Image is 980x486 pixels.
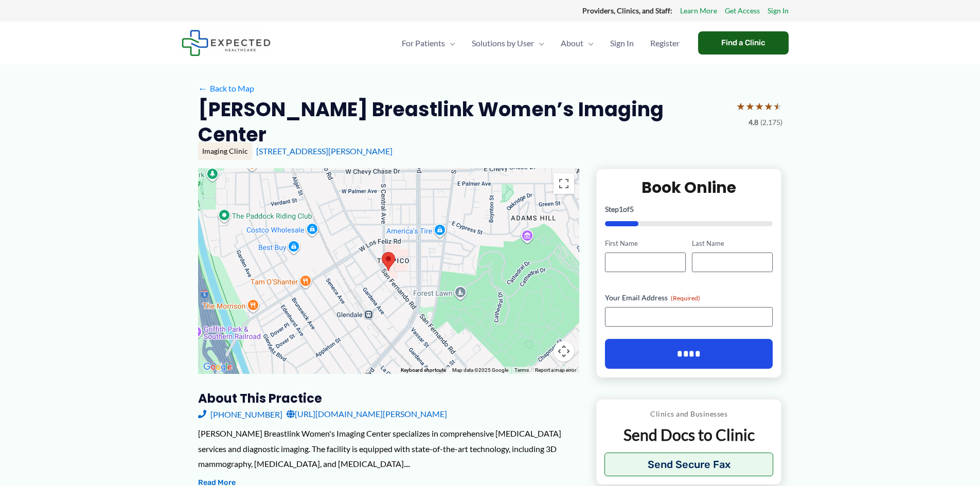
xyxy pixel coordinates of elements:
a: ←Back to Map [198,81,254,96]
span: ★ [745,97,755,116]
a: Learn More [680,4,717,17]
strong: Providers, Clinics, and Staff: [582,6,672,15]
a: Sign In [768,4,789,17]
a: Register [642,25,688,61]
a: Report a map error [535,367,576,373]
a: Find a Clinic [698,31,789,55]
span: 5 [630,205,634,213]
span: ← [198,83,208,93]
span: For Patients [402,25,445,61]
span: Solutions by User [472,25,534,61]
span: ★ [773,97,782,116]
button: Map camera controls [554,341,574,362]
span: ★ [736,97,745,116]
span: (Required) [671,294,700,302]
a: [PHONE_NUMBER] [198,406,282,422]
span: 1 [619,205,623,213]
img: Google [201,361,235,374]
span: About [561,25,583,61]
a: Sign In [602,25,642,61]
p: Step of [605,206,773,213]
span: Sign In [610,25,634,61]
label: Your Email Address [605,293,773,303]
img: Expected Healthcare Logo - side, dark font, small [182,30,271,56]
label: Last Name [692,239,773,248]
div: Imaging Clinic [198,142,252,160]
h2: Book Online [605,177,773,197]
p: Clinics and Businesses [604,407,774,421]
button: Keyboard shortcuts [401,367,446,374]
a: [STREET_ADDRESS][PERSON_NAME] [256,146,393,156]
a: AboutMenu Toggle [553,25,602,61]
button: Send Secure Fax [604,453,774,476]
span: Map data ©2025 Google [452,367,508,373]
button: Toggle fullscreen view [554,173,574,194]
p: Send Docs to Clinic [604,425,774,445]
span: (2,175) [760,116,782,129]
label: First Name [605,239,686,248]
a: Terms (opens in new tab) [514,367,529,373]
span: Menu Toggle [534,25,544,61]
span: 4.8 [749,116,758,129]
a: Open this area in Google Maps (opens a new window) [201,361,235,374]
span: ★ [764,97,773,116]
h3: About this practice [198,390,579,406]
h2: [PERSON_NAME] Breastlink Women’s Imaging Center [198,97,728,148]
span: Menu Toggle [445,25,455,61]
a: For PatientsMenu Toggle [394,25,464,61]
a: [URL][DOMAIN_NAME][PERSON_NAME] [287,406,447,422]
div: [PERSON_NAME] Breastlink Women's Imaging Center specializes in comprehensive [MEDICAL_DATA] servi... [198,426,579,472]
span: ★ [755,97,764,116]
span: Register [650,25,680,61]
a: Get Access [725,4,760,17]
nav: Primary Site Navigation [394,25,688,61]
span: Menu Toggle [583,25,594,61]
a: Solutions by UserMenu Toggle [464,25,553,61]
